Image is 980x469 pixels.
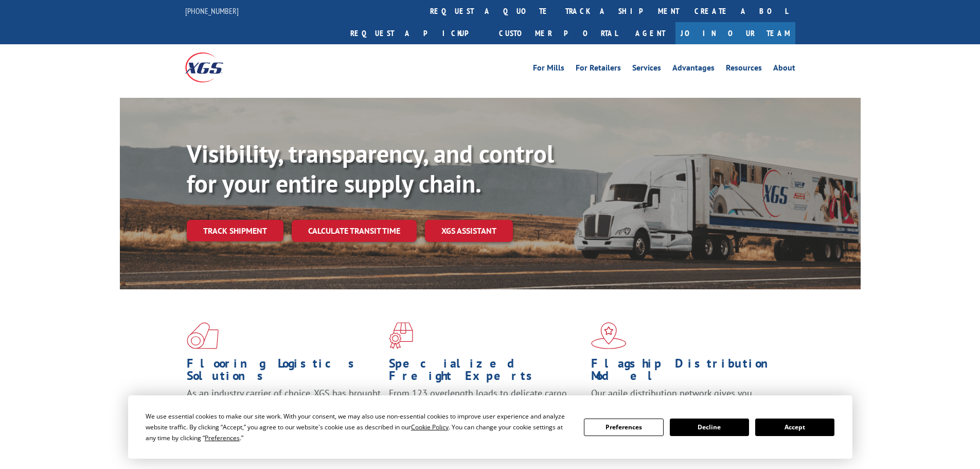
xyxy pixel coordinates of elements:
[584,419,663,436] button: Preferences
[187,220,283,241] a: Track shipment
[425,220,513,242] a: XGS ASSISTANT
[491,22,625,44] a: Customer Portal
[625,22,675,44] a: Agent
[675,22,795,44] a: Join Our Team
[632,64,661,75] a: Services
[185,6,239,16] a: [PHONE_NUMBER]
[187,322,219,349] img: xgs-icon-total-supply-chain-intelligence-red
[773,64,795,75] a: About
[343,22,491,44] a: Request a pickup
[672,64,715,75] a: Advantages
[292,220,417,242] a: Calculate transit time
[128,395,852,459] div: Cookie Consent Prompt
[533,64,564,75] a: For Mills
[591,322,627,349] img: xgs-icon-flagship-distribution-model-red
[755,419,834,436] button: Accept
[670,419,749,436] button: Decline
[205,433,240,442] span: Preferences
[187,357,381,387] h1: Flooring Logistics Solutions
[389,322,413,349] img: xgs-icon-focused-on-flooring-red
[146,411,572,443] div: We use essential cookies to make our site work. With your consent, we may also use non-essential ...
[187,137,554,199] b: Visibility, transparency, and control for your entire supply chain.
[187,387,381,424] span: As an industry carrier of choice, XGS has brought innovation and dedication to flooring logistics...
[389,387,583,433] p: From 123 overlength loads to delicate cargo, our experienced staff knows the best way to move you...
[411,423,449,431] span: Cookie Policy
[576,64,621,75] a: For Retailers
[389,357,583,387] h1: Specialized Freight Experts
[591,357,786,387] h1: Flagship Distribution Model
[726,64,762,75] a: Resources
[591,387,780,411] span: Our agile distribution network gives you nationwide inventory management on demand.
